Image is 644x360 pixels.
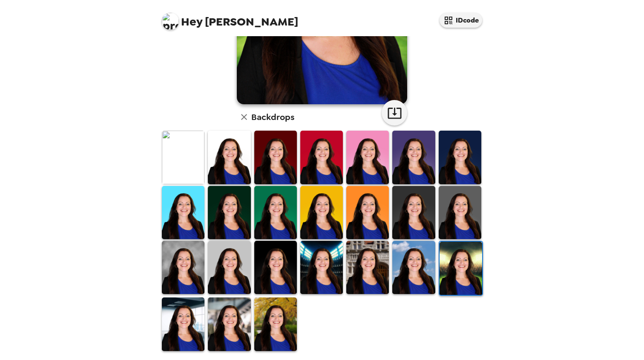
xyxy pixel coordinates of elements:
span: Hey [181,14,202,29]
img: Original [162,131,204,184]
img: profile pic [162,13,179,30]
h6: Backdrops [251,110,294,124]
span: [PERSON_NAME] [162,9,298,28]
button: IDcode [440,13,482,28]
